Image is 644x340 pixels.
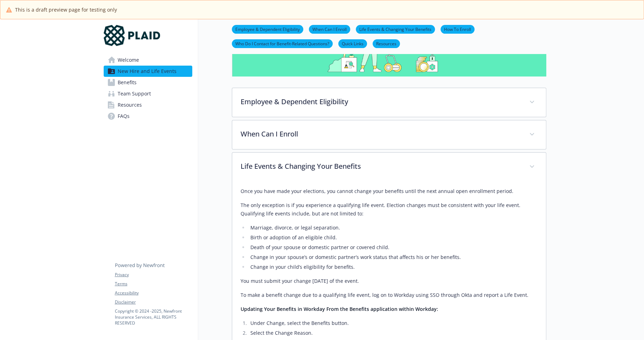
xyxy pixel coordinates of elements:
a: Welcome [104,54,192,66]
p: Copyright © 2024 - 2025 , Newfront Insurance Services, ALL RIGHTS RESERVED [115,308,192,326]
li: Under Change, select the Benefits button. [248,319,538,327]
a: When Can I Enroll [309,26,350,32]
p: Employee & Dependent Eligibility [241,96,521,107]
a: New Hire and Life Events [104,66,192,77]
a: Benefits [104,77,192,88]
p: When Can I Enroll [241,129,521,139]
li: Select the Change Reason. [248,329,538,337]
a: Team Support [104,88,192,99]
a: Resources [373,40,400,47]
div: Life Events & Changing Your Benefits [232,153,546,181]
p: Life Events & Changing Your Benefits [241,161,521,172]
p: You must submit your change [DATE] of the event. [241,277,538,285]
li: Birth or adoption of an eligible child. [248,233,538,242]
li: Death of your spouse or domestic partner or covered child. [248,243,538,252]
a: Disclaimer [115,299,192,305]
a: FAQs [104,111,192,122]
span: This is a draft preview page for testing only [15,6,117,13]
strong: Updating Your Benefits in Workday From the Benefits application within Workday: [241,306,438,312]
div: Employee & Dependent Eligibility [232,88,546,117]
span: Welcome [118,54,139,66]
span: Resources [118,99,142,111]
span: FAQs [118,111,130,122]
a: How To Enroll [441,26,475,32]
a: Privacy [115,272,192,278]
p: Once you have made your elections, you cannot change your benefits until the next annual open enr... [241,187,538,195]
a: Life Events & Changing Your Benefits [356,26,435,32]
a: Terms [115,281,192,287]
a: Who Do I Contact for Benefit-Related Questions? [232,40,333,47]
p: To make a benefit change due to a qualifying life event, log on to Workday using SSO through Okta... [241,291,538,299]
a: Employee & Dependent Eligibility [232,26,303,32]
p: The only exception is if you experience a qualifying life event. Election changes must be consist... [241,201,538,218]
li: Change in your child’s eligibility for benefits. [248,263,538,271]
div: When Can I Enroll [232,120,546,149]
span: New Hire and Life Events [118,66,176,77]
span: Benefits [118,77,137,88]
a: Accessibility [115,290,192,296]
a: Resources [104,99,192,111]
a: Quick Links [338,40,367,47]
li: Change in your spouse’s or domestic partner’s work status that affects his or her benefits. [248,253,538,261]
li: Marriage, divorce, or legal separation. [248,224,538,232]
span: Team Support [118,88,151,99]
